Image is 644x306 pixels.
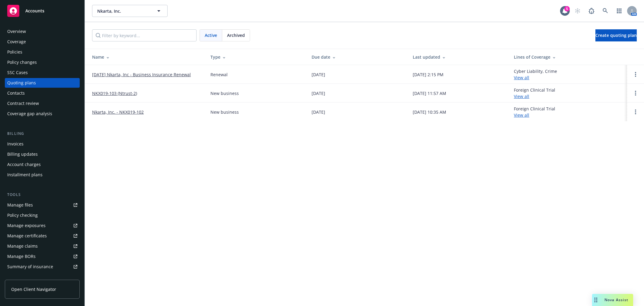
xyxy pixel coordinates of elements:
div: [DATE] [312,90,325,96]
div: Foreign Clinical Trial [514,106,555,118]
a: Open options [632,71,639,78]
a: Policy AI ingestions [5,272,80,282]
a: NKX019-103 (Ntrust-2) [92,90,137,96]
div: Manage BORs [7,252,36,261]
div: [DATE] 10:35 AM [413,109,446,115]
div: Policy changes [7,57,37,67]
div: Manage files [7,200,33,210]
div: Cyber Liability, Crime [514,68,557,81]
a: Switch app [613,5,625,17]
div: Due date [312,54,403,60]
a: Policy checking [5,210,80,220]
div: [DATE] [312,71,325,78]
div: Foreign Clinical Trial [514,87,555,99]
a: Open options [632,90,639,97]
a: Manage claims [5,241,80,251]
div: Manage certificates [7,231,47,241]
span: Active [205,32,217,38]
div: Type [210,54,302,60]
span: Archived [227,32,245,38]
a: View all [514,93,529,99]
a: Accounts [5,2,80,19]
div: Policy AI ingestions [7,272,46,282]
div: Contacts [7,88,25,98]
div: Renewal [210,71,228,78]
a: Search [599,5,611,17]
a: Nkarta, Inc. - NKX019-102 [92,109,144,115]
div: [DATE] 2:15 PM [413,71,444,78]
a: [DATE] Nkarta, Inc - Business Insurance Renewal [92,71,191,78]
div: Installment plans [7,170,43,180]
div: Lines of Coverage [514,54,622,60]
div: Billing [5,131,80,137]
span: Open Client Navigator [11,286,56,292]
div: Account charges [7,160,41,169]
div: Overview [7,27,26,36]
a: Contacts [5,88,80,98]
a: Coverage [5,37,80,47]
a: Manage exposures [5,221,80,230]
a: Policy changes [5,57,80,67]
div: New business [210,109,239,115]
span: Nova Assist [604,297,628,302]
a: Overview [5,27,80,36]
div: Last updated [413,54,504,60]
a: Policies [5,47,80,57]
span: Nkarta, Inc. [97,8,149,14]
a: Invoices [5,139,80,149]
input: Filter by keyword... [92,29,197,41]
a: SSC Cases [5,68,80,77]
a: Manage files [5,200,80,210]
div: [DATE] [312,109,325,115]
div: Billing updates [7,149,38,159]
span: Accounts [25,8,44,13]
a: Quoting plans [5,78,80,88]
button: Nkarta, Inc. [92,5,168,17]
button: Nova Assist [592,294,633,306]
div: Coverage gap analysis [7,109,52,119]
div: Tools [5,192,80,198]
a: Manage BORs [5,252,80,261]
a: Manage certificates [5,231,80,241]
div: Invoices [7,139,24,149]
span: Create quoting plan [595,32,637,38]
div: Quoting plans [7,78,36,88]
a: View all [514,112,529,118]
div: SSC Cases [7,68,28,77]
div: Policies [7,47,22,57]
div: Name [92,54,201,60]
a: Start snowing [572,5,584,17]
a: Account charges [5,160,80,169]
div: 5 [564,6,570,11]
a: Summary of insurance [5,262,80,272]
a: Installment plans [5,170,80,180]
a: Billing updates [5,149,80,159]
div: New business [210,90,239,96]
div: Policy checking [7,210,38,220]
a: Contract review [5,99,80,108]
div: Coverage [7,37,26,47]
div: Summary of insurance [7,262,53,272]
div: [DATE] 11:57 AM [413,90,446,96]
a: View all [514,75,529,80]
a: Create quoting plan [595,29,637,41]
div: Manage exposures [7,221,46,230]
div: Contract review [7,99,39,108]
div: Drag to move [592,294,600,306]
a: Open options [632,108,639,116]
div: Manage claims [7,241,38,251]
a: Coverage gap analysis [5,109,80,119]
a: Report a Bug [585,5,598,17]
